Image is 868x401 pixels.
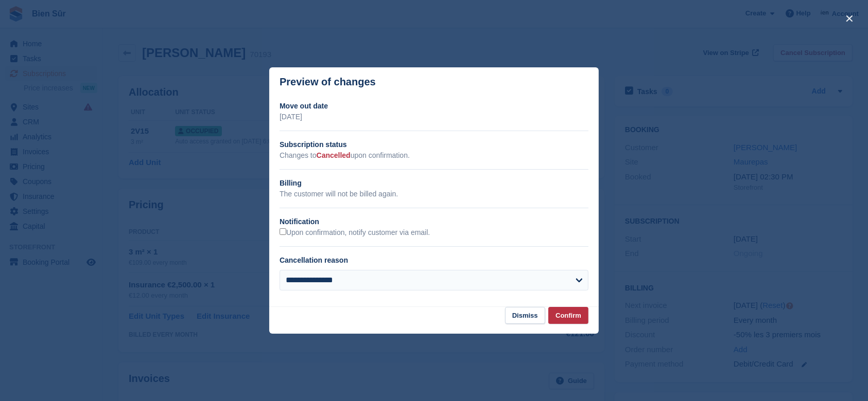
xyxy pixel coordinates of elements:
[841,10,858,27] button: close
[280,76,376,88] p: Preview of changes
[280,101,588,112] h2: Move out date
[280,228,286,235] input: Upon confirmation, notify customer via email.
[280,228,430,238] label: Upon confirmation, notify customer via email.
[317,151,351,159] span: Cancelled
[280,112,588,122] p: [DATE]
[280,256,348,264] label: Cancellation reason
[280,178,588,189] h2: Billing
[280,216,588,227] h2: Notification
[548,307,588,324] button: Confirm
[280,189,588,199] p: The customer will not be billed again.
[505,307,545,324] button: Dismiss
[280,150,588,161] p: Changes to upon confirmation.
[280,139,588,150] h2: Subscription status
